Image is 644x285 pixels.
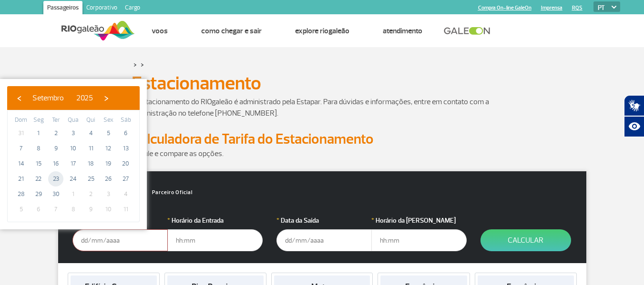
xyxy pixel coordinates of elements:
[13,202,29,217] span: 5
[31,156,46,171] span: 15
[132,130,513,148] h2: Calculadora de Tarifa do Estacionamento
[26,91,70,105] button: Setembro
[72,229,168,251] input: dd/mm/aaaa
[66,187,81,202] span: 1
[118,156,133,171] span: 20
[141,59,144,70] a: >
[31,202,46,217] span: 6
[83,187,99,202] span: 2
[76,93,93,103] span: 2025
[66,156,81,171] span: 17
[100,115,117,126] th: weekday
[201,26,262,36] a: Como chegar e sair
[383,26,422,36] a: Atendimento
[47,115,65,126] th: weekday
[83,141,99,156] span: 11
[480,229,571,251] button: Calcular
[101,126,116,141] span: 5
[65,115,82,126] th: weekday
[48,187,63,202] span: 30
[295,26,349,36] a: Explore RIOgaleão
[31,126,46,141] span: 1
[101,141,116,156] span: 12
[121,1,144,16] a: Cargo
[167,216,263,226] label: Horário da Entrada
[13,187,29,202] span: 28
[132,148,513,159] p: Simule e compare as opções.
[624,95,644,137] div: Plugin de acessibilidade da Hand Talk.
[82,115,100,126] th: weekday
[99,91,113,105] button: ›
[118,141,133,156] span: 13
[117,115,134,126] th: weekday
[478,5,532,11] a: Compra On-line GaleOn
[83,156,99,171] span: 18
[13,141,29,156] span: 7
[48,202,63,217] span: 7
[276,229,372,251] input: dd/mm/aaaa
[31,141,46,156] span: 8
[133,59,137,70] a: >
[66,202,81,217] span: 8
[83,171,99,187] span: 25
[132,96,513,119] p: O estacionamento do RIOgaleão é administrado pela Estapar. Para dúvidas e informações, entre em c...
[624,95,644,116] button: Abrir tradutor de língua de sinais.
[48,156,63,171] span: 16
[624,116,644,137] button: Abrir recursos assistivos.
[572,5,583,11] a: RQS
[82,1,121,16] a: Corporativo
[167,229,263,251] input: hh:mm
[66,171,81,187] span: 24
[541,5,562,11] a: Imprensa
[152,26,168,36] a: Voos
[13,171,29,187] span: 21
[66,126,81,141] span: 3
[13,156,29,171] span: 14
[48,141,63,156] span: 9
[31,171,46,187] span: 22
[118,202,133,217] span: 11
[70,91,99,105] button: 2025
[101,187,116,202] span: 3
[101,202,116,217] span: 10
[143,190,193,195] span: Parceiro Oficial
[101,156,116,171] span: 19
[12,91,26,105] button: ‹
[83,126,99,141] span: 4
[118,187,133,202] span: 4
[43,1,82,16] a: Passageiros
[66,141,81,156] span: 10
[118,126,133,141] span: 6
[30,115,48,126] th: weekday
[276,216,372,226] label: Data da Saída
[12,115,30,126] th: weekday
[371,229,467,251] input: hh:mm
[48,171,63,187] span: 23
[83,202,99,217] span: 9
[13,126,29,141] span: 31
[118,171,133,187] span: 27
[12,92,113,101] bs-datepicker-navigation-view: ​ ​ ​
[371,216,467,226] label: Horário da [PERSON_NAME]
[31,187,46,202] span: 29
[32,93,64,103] span: Setembro
[48,126,63,141] span: 2
[132,75,513,91] h1: Estacionamento
[101,171,116,187] span: 26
